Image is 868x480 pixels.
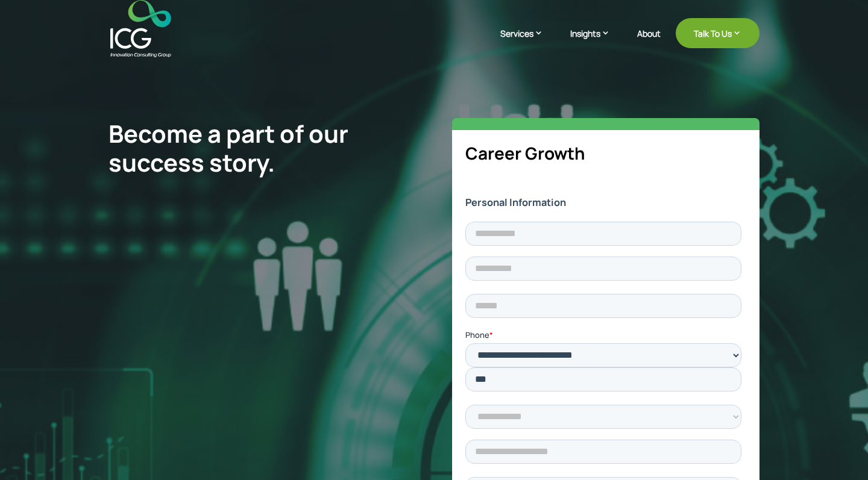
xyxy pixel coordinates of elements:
[500,27,555,57] a: Services
[676,18,759,48] a: Talk To Us
[661,350,868,480] div: Chat-Widget
[108,119,416,183] h1: Become a part of our success story.
[661,350,868,480] iframe: Chat Widget
[570,27,622,57] a: Insights
[637,29,661,57] a: About
[465,143,746,170] h5: Career Growth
